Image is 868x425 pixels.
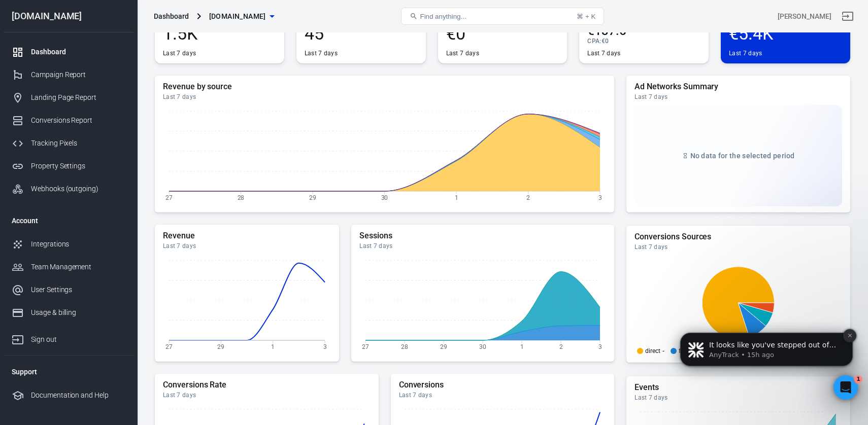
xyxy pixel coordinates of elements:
[836,4,860,28] a: Sign out
[4,41,133,63] a: Dashboard
[31,285,125,295] div: User Settings
[4,132,133,155] a: Tracking Pixels
[31,334,125,345] div: Sign out
[209,10,266,23] span: m3ta-stacking.com
[163,380,371,390] h5: Conversions Rate
[31,262,125,272] div: Team Management
[446,49,479,57] div: Last 7 days
[154,11,189,21] div: Dashboard
[305,49,338,57] div: Last 7 days
[238,194,245,201] tspan: 28
[401,343,408,350] tspan: 28
[23,58,39,74] img: Profile image for AnyTrack
[44,66,175,76] p: Message from AnyTrack, sent 15h ago
[598,343,602,350] tspan: 3
[4,360,133,384] li: Support
[4,301,133,324] a: Usage & billing
[833,375,858,400] iframe: Intercom live chat
[31,161,125,171] div: Property Settings
[163,231,331,241] h5: Revenue
[420,13,466,20] span: Find anything...
[31,307,125,318] div: Usage & billing
[446,25,559,42] span: €0
[31,138,125,149] div: Tracking Pixels
[163,82,606,92] h5: Revenue by source
[479,343,486,350] tspan: 30
[305,25,418,42] span: 45
[520,343,524,350] tspan: 1
[4,278,133,301] a: User Settings
[165,194,173,201] tspan: 27
[729,25,842,42] span: €5.4K
[4,256,133,278] a: Team Management
[635,93,842,101] div: Last 7 days
[205,7,278,26] button: [DOMAIN_NAME]
[587,49,620,57] div: Last 7 days
[163,93,606,101] div: Last 7 days
[4,155,133,178] a: Property Settings
[15,49,188,82] div: message notification from AnyTrack, 15h ago. It looks like you've stepped out of the chat so I wi...
[635,382,842,393] h5: Events
[4,12,133,21] div: [DOMAIN_NAME]
[662,348,664,354] span: -
[359,242,606,250] div: Last 7 days
[635,243,842,251] div: Last 7 days
[598,194,602,201] tspan: 3
[4,324,133,351] a: Sign out
[635,232,842,242] h5: Conversions Sources
[323,343,327,350] tspan: 3
[577,13,595,20] div: ⌘ + K
[665,284,868,398] iframe: Intercom notifications message
[455,194,458,201] tspan: 1
[401,8,604,25] button: Find anything...⌘ + K
[217,343,224,350] tspan: 29
[4,86,133,109] a: Landing Page Report
[4,178,133,200] a: Webhooks (outgoing)
[854,375,862,383] span: 1
[163,242,331,250] div: Last 7 days
[31,239,125,250] div: Integrations
[178,45,191,58] button: Dismiss notification
[165,343,173,350] tspan: 27
[271,343,275,350] tspan: 1
[359,231,606,241] h5: Sessions
[31,69,125,80] div: Campaign Report
[4,208,133,233] li: Account
[635,82,842,92] h5: Ad Networks Summary
[440,343,447,350] tspan: 29
[31,184,125,194] div: Webhooks (outgoing)
[526,194,530,201] tspan: 2
[399,391,607,399] div: Last 7 days
[645,348,660,354] p: direct
[381,194,388,201] tspan: 30
[31,92,125,103] div: Landing Page Report
[559,343,563,350] tspan: 2
[602,38,609,45] span: €0
[44,57,171,105] span: It looks like you've stepped out of the chat so I will close the conversation. If you still need ...
[362,343,369,350] tspan: 27
[31,390,125,401] div: Documentation and Help
[4,109,133,132] a: Conversions Report
[163,25,276,42] span: 1.5K
[31,47,125,57] div: Dashboard
[4,63,133,86] a: Campaign Report
[778,11,831,22] div: Account id: VicIO3n3
[587,38,601,45] span: CPA :
[4,233,133,256] a: Integrations
[690,152,795,160] span: No data for the selected period
[309,194,316,201] tspan: 29
[399,380,607,390] h5: Conversions
[31,115,125,126] div: Conversions Report
[635,394,842,402] div: Last 7 days
[163,391,371,399] div: Last 7 days
[163,49,196,57] div: Last 7 days
[729,49,762,57] div: Last 7 days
